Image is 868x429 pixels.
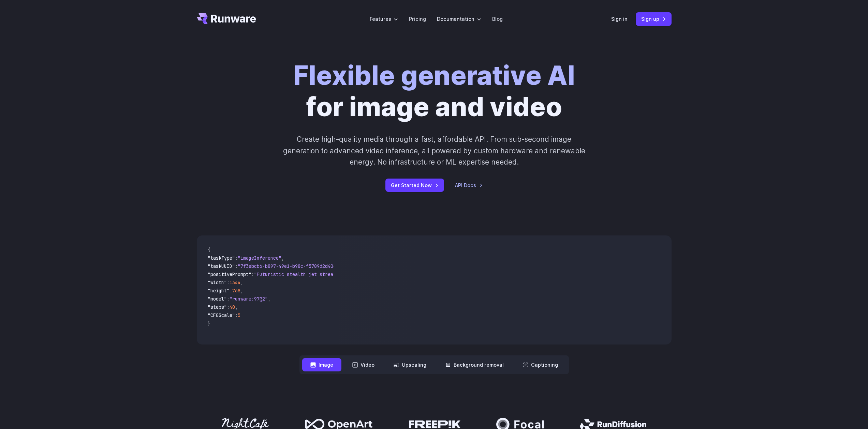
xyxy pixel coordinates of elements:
span: , [235,304,238,310]
span: : [251,271,254,277]
span: { [208,247,210,253]
a: Go to / [197,13,256,24]
span: 1344 [230,279,240,286]
button: Video [344,358,383,371]
span: "height" [208,288,230,294]
span: "taskUUID" [208,263,235,269]
h1: for image and video [293,60,575,123]
span: "positivePrompt" [208,271,251,277]
span: , [240,288,243,294]
label: Documentation [437,15,481,23]
span: } [208,320,210,326]
span: , [240,279,243,286]
span: "runware:97@2" [230,296,268,302]
span: "imageInference" [238,255,281,261]
span: "width" [208,279,227,286]
a: Sign up [636,12,672,26]
strong: Flexible generative AI [293,60,575,91]
span: : [235,263,238,269]
a: API Docs [455,181,483,189]
span: "model" [208,296,227,302]
a: Sign in [611,15,628,23]
span: "CFGScale" [208,312,235,318]
span: , [281,255,284,261]
span: , [268,296,270,302]
a: Blog [492,15,503,23]
button: Background removal [437,358,512,371]
span: : [227,296,230,302]
span: : [227,304,230,310]
button: Image [302,358,341,371]
span: "taskType" [208,255,235,261]
span: "7f3ebcb6-b897-49e1-b98c-f5789d2d40d7" [238,263,341,269]
span: : [227,279,230,286]
span: 40 [230,304,235,310]
span: : [230,288,232,294]
button: Upscaling [385,358,435,371]
label: Features [370,15,398,23]
span: "Futuristic stealth jet streaking through a neon-lit cityscape with glowing purple exhaust" [254,271,502,277]
span: 768 [232,288,240,294]
a: Pricing [409,15,426,23]
span: 5 [238,312,240,318]
span: "steps" [208,304,227,310]
a: Get Started Now [385,179,444,192]
span: : [235,312,238,318]
button: Captioning [515,358,566,371]
span: : [235,255,238,261]
p: Create high-quality media through a fast, affordable API. From sub-second image generation to adv... [282,134,586,168]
